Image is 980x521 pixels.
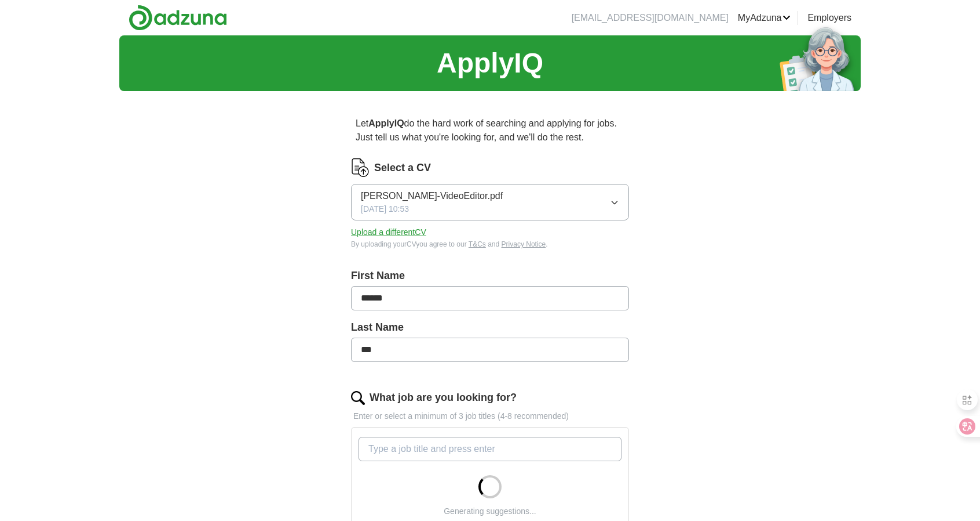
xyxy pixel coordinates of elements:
[351,226,426,238] button: Upload a differentCV
[129,5,227,31] img: Adzuna logo
[469,240,486,248] a: T&Cs
[374,160,431,176] label: Select a CV
[368,118,404,128] strong: ApplyIQ
[351,158,370,177] img: CV Icon
[351,268,629,284] label: First Name
[437,42,543,84] h1: ApplyIQ
[351,112,629,149] p: Let do the hard work of searching and applying for jobs. Just tell us what you're looking for, an...
[351,391,365,405] img: search.png
[370,390,517,406] label: What job are you looking for?
[359,437,621,461] input: Type a job title and press enter
[351,239,629,249] div: By uploading your CV you agree to our and .
[572,11,729,25] li: [EMAIL_ADDRESS][DOMAIN_NAME]
[361,189,503,203] span: [PERSON_NAME]-VideoEditor.pdf
[351,184,629,220] button: [PERSON_NAME]-VideoEditor.pdf[DATE] 10:53
[444,505,536,518] div: Generating suggestions...
[738,11,791,25] a: MyAdzuna
[351,410,629,422] p: Enter or select a minimum of 3 job titles (4-8 recommended)
[351,320,629,335] label: Last Name
[361,203,409,215] span: [DATE] 10:53
[502,240,546,248] a: Privacy Notice
[807,11,851,25] a: Employers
